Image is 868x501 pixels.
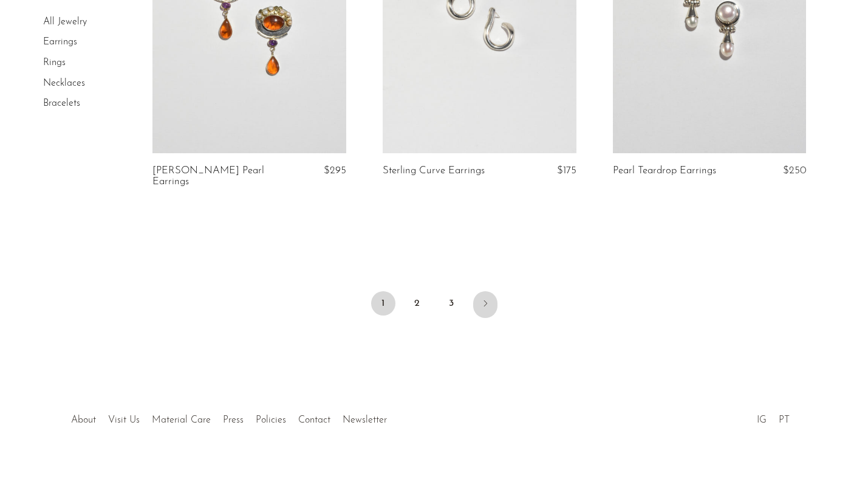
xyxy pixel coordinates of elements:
[473,291,497,318] a: Next
[256,415,286,425] a: Policies
[43,38,77,47] a: Earrings
[43,17,87,27] a: All Jewelry
[43,58,66,67] a: Rings
[779,415,790,425] a: PT
[557,165,576,176] span: $175
[751,406,796,429] ul: Social Medias
[43,78,85,88] a: Necklaces
[65,406,393,429] ul: Quick links
[383,165,485,176] a: Sterling Curve Earrings
[613,165,716,176] a: Pearl Teardrop Earrings
[152,165,281,188] a: [PERSON_NAME] Pearl Earrings
[324,165,346,176] span: $295
[298,415,330,425] a: Contact
[71,415,96,425] a: About
[439,291,463,316] a: 3
[783,165,806,176] span: $250
[757,415,767,425] a: IG
[108,415,140,425] a: Visit Us
[43,98,80,108] a: Bracelets
[371,291,395,316] span: 1
[223,415,244,425] a: Press
[152,415,211,425] a: Material Care
[405,291,429,316] a: 2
